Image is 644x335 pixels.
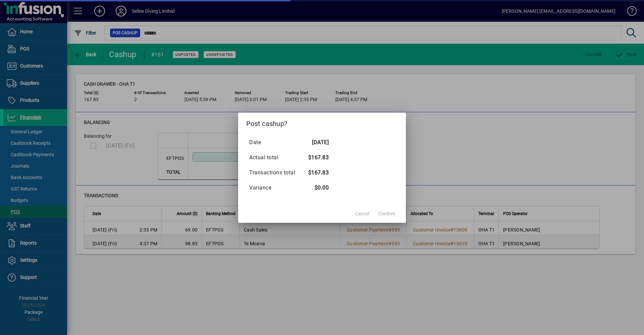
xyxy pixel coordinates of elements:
[249,135,302,150] td: Date
[249,150,302,165] td: Actual total
[302,135,329,150] td: [DATE]
[249,165,302,180] td: Transactions total
[302,165,329,180] td: $167.83
[302,180,329,196] td: $0.00
[238,113,406,132] h2: Post cashup?
[302,150,329,165] td: $167.83
[249,180,302,196] td: Variance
